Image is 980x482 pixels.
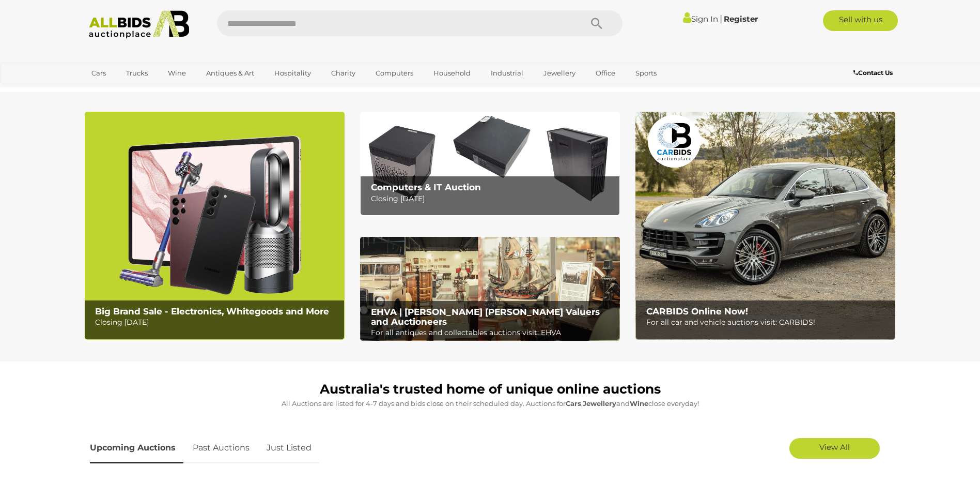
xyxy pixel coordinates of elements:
[85,82,172,99] a: [GEOGRAPHIC_DATA]
[720,13,722,24] span: |
[371,182,481,192] b: Computers & IT Auction
[85,112,345,340] a: Big Brand Sale - Electronics, Whitegoods and More Big Brand Sale - Electronics, Whitegoods and Mo...
[371,192,614,205] p: Closing [DATE]
[119,65,154,82] a: Trucks
[629,65,663,82] a: Sports
[360,237,620,341] img: EHVA | Evans Hastings Valuers and Auctioneers
[683,14,718,24] a: Sign In
[95,306,329,317] b: Big Brand Sale - Electronics, Whitegoods and More
[90,433,183,463] a: Upcoming Auctions
[324,65,362,82] a: Charity
[360,112,620,216] img: Computers & IT Auction
[724,14,758,24] a: Register
[537,65,582,82] a: Jewellery
[571,10,623,36] button: Search
[199,65,261,82] a: Antiques & Art
[85,112,345,340] img: Big Brand Sale - Electronics, Whitegoods and More
[823,10,898,31] a: Sell with us
[630,399,648,408] strong: Wine
[371,307,600,327] b: EHVA | [PERSON_NAME] [PERSON_NAME] Valuers and Auctioneers
[360,112,620,216] a: Computers & IT Auction Computers & IT Auction Closing [DATE]
[789,438,880,459] a: View All
[646,306,748,317] b: CARBIDS Online Now!
[85,65,113,82] a: Cars
[185,433,257,463] a: Past Auctions
[161,65,193,82] a: Wine
[819,442,850,452] span: View All
[259,433,319,463] a: Just Listed
[589,65,622,82] a: Office
[371,326,614,339] p: For all antiques and collectables auctions visit: EHVA
[583,399,616,408] strong: Jewellery
[427,65,477,82] a: Household
[566,399,581,408] strong: Cars
[90,398,891,410] p: All Auctions are listed for 4-7 days and bids close on their scheduled day. Auctions for , and cl...
[90,382,891,397] h1: Australia's trusted home of unique online auctions
[646,316,890,329] p: For all car and vehicle auctions visit: CARBIDS!
[95,316,338,329] p: Closing [DATE]
[268,65,318,82] a: Hospitality
[484,65,530,82] a: Industrial
[369,65,420,82] a: Computers
[853,67,895,79] a: Contact Us
[83,10,195,39] img: Allbids.com.au
[635,112,895,340] img: CARBIDS Online Now!
[635,112,895,340] a: CARBIDS Online Now! CARBIDS Online Now! For all car and vehicle auctions visit: CARBIDS!
[853,69,893,77] b: Contact Us
[360,237,620,341] a: EHVA | Evans Hastings Valuers and Auctioneers EHVA | [PERSON_NAME] [PERSON_NAME] Valuers and Auct...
